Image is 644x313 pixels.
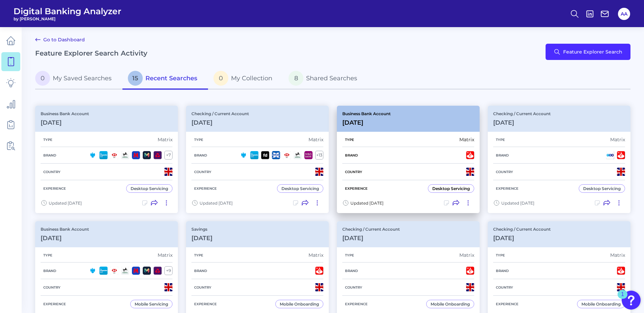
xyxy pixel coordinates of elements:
[281,186,319,191] div: Desktop Servicing
[41,227,89,232] p: Business Bank Account
[231,75,272,82] span: My Collection
[35,68,122,90] a: 0My Saved Searches
[621,294,624,303] div: 1
[191,119,249,126] h3: [DATE]
[191,111,249,116] p: Checking / Current Account
[308,252,323,258] div: Matrix
[493,138,508,142] h5: Type
[493,170,516,174] h5: Country
[14,16,121,21] span: by [PERSON_NAME]
[431,301,470,307] div: Mobile Onboarding
[41,234,89,242] h3: [DATE]
[164,266,172,275] div: + 9
[191,253,206,257] h5: Type
[342,227,400,232] p: Checking / Current Account
[158,252,172,258] div: Matrix
[122,68,208,90] a: 15Recent Searches
[280,301,319,307] div: Mobile Onboarding
[49,201,82,206] span: Updated [DATE]
[306,75,357,82] span: Shared Searches
[53,75,112,82] span: My Saved Searches
[432,186,470,191] div: Desktop Servicing
[41,186,69,191] h5: Experience
[41,302,69,306] h5: Experience
[501,201,534,206] span: Updated [DATE]
[41,153,59,158] h5: Brand
[191,285,214,290] h5: Country
[35,49,147,57] h2: Feature Explorer Search Activity
[581,301,621,307] div: Mobile Onboarding
[342,302,370,306] h5: Experience
[459,252,474,258] div: Matrix
[610,252,625,258] div: Matrix
[493,285,516,290] h5: Country
[493,253,508,257] h5: Type
[493,186,521,191] h5: Experience
[583,186,621,191] div: Desktop Servicing
[459,137,474,143] div: Matrix
[289,71,303,86] span: 8
[41,285,63,290] h5: Country
[350,201,384,206] span: Updated [DATE]
[186,106,329,213] a: Checking / Current Account[DATE]TypeMatrixBrand+13CountryExperienceDesktop ServicingUpdated [DATE]
[308,137,323,143] div: Matrix
[145,75,197,82] span: Recent Searches
[164,151,172,160] div: + 7
[488,106,630,213] a: Checking / Current Account[DATE]TypeMatrixBrandCountryExperienceDesktop ServicingUpdated [DATE]
[191,153,210,158] h5: Brand
[493,119,551,126] h3: [DATE]
[35,71,50,86] span: 0
[158,137,172,143] div: Matrix
[493,269,511,273] h5: Brand
[283,68,368,90] a: 8Shared Searches
[342,234,400,242] h3: [DATE]
[493,234,551,242] h3: [DATE]
[337,106,480,213] a: Business Bank Account[DATE]TypeMatrixBrandCountryExperienceDesktop ServicingUpdated [DATE]
[35,36,85,44] a: Go to Dashboard
[342,170,365,174] h5: Country
[342,153,361,158] h5: Brand
[41,111,89,116] p: Business Bank Account
[546,44,630,60] button: Feature Explorer Search
[135,301,168,307] div: Mobile Servicing
[213,71,228,86] span: 0
[14,6,121,16] span: Digital Banking Analyzer
[342,269,361,273] h5: Brand
[191,186,220,191] h5: Experience
[618,8,630,20] button: AA
[622,291,641,310] button: Open Resource Center, 1 new notification
[610,137,625,143] div: Matrix
[342,119,391,126] h3: [DATE]
[315,151,323,160] div: + 13
[208,68,283,90] a: 0My Collection
[191,138,206,142] h5: Type
[493,227,551,232] p: Checking / Current Account
[342,253,357,257] h5: Type
[191,234,212,242] h3: [DATE]
[342,186,370,191] h5: Experience
[41,119,89,126] h3: [DATE]
[342,111,391,116] p: Business Bank Account
[41,138,55,142] h5: Type
[342,138,357,142] h5: Type
[493,153,511,158] h5: Brand
[493,111,551,116] p: Checking / Current Account
[563,49,622,55] span: Feature Explorer Search
[131,186,168,191] div: Desktop Servicing
[41,253,55,257] h5: Type
[191,227,212,232] p: Savings
[191,302,220,306] h5: Experience
[200,201,233,206] span: Updated [DATE]
[342,285,365,290] h5: Country
[191,170,214,174] h5: Country
[41,170,63,174] h5: Country
[35,106,178,213] a: Business Bank Account[DATE]TypeMatrixBrand+7CountryExperienceDesktop ServicingUpdated [DATE]
[128,71,143,86] span: 15
[493,302,521,306] h5: Experience
[41,269,59,273] h5: Brand
[191,269,210,273] h5: Brand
